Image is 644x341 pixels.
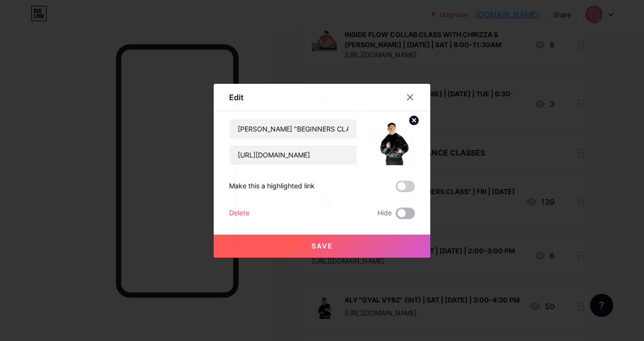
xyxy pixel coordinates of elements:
button: Save [214,235,430,258]
div: Edit [229,92,244,103]
img: link_thumbnail [369,119,415,165]
div: Make this a highlighted link [229,181,315,192]
span: Hide [377,208,392,219]
div: Delete [229,208,249,219]
input: Title [230,119,357,139]
span: Save [311,242,333,250]
input: URL [230,145,357,165]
